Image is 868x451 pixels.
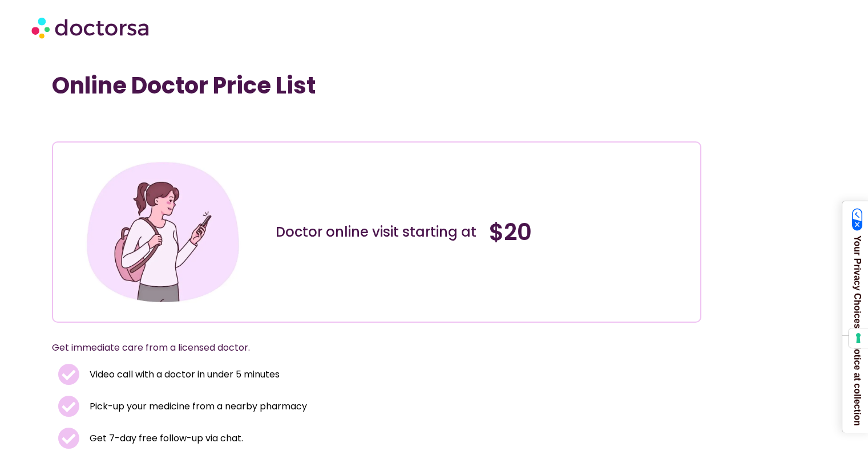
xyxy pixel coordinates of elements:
[276,223,478,241] div: Doctor online visit starting at
[52,340,674,356] p: Get immediate care from a licensed doctor.
[849,328,868,348] button: Your consent preferences for tracking technologies
[52,72,701,99] h1: Online Doctor Price List
[87,367,280,383] span: Video call with a doctor in under 5 minutes
[82,151,244,313] img: Illustration depicting a young woman in a casual outfit, engaged with her smartphone. She has a p...
[87,399,307,415] span: Pick-up your medicine from a nearby pharmacy
[489,218,692,246] h4: $20
[87,430,243,446] span: Get 7-day free follow-up via chat.
[58,116,229,130] iframe: Customer reviews powered by Trustpilot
